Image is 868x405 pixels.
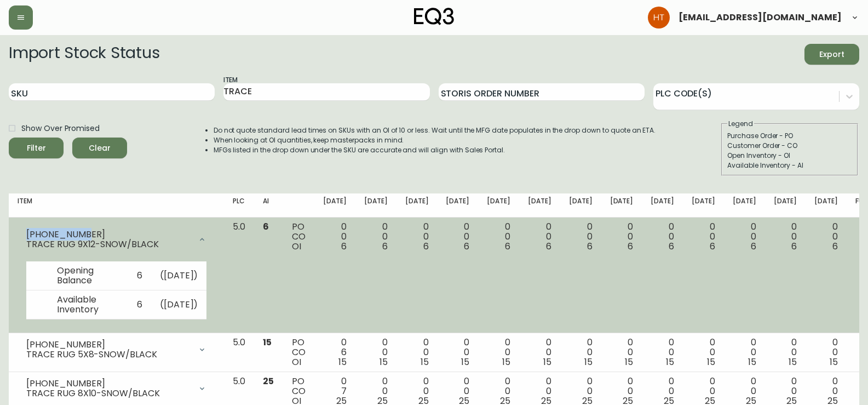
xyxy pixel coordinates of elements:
span: 6 [505,240,510,253]
span: 6 [423,240,429,253]
li: Do not quote standard lead times on SKUs with an OI of 10 or less. Wait until the MFG date popula... [214,126,656,135]
div: TRACE RUG 8X10-SNOW/BLACK [26,389,191,398]
th: PLC [224,193,254,218]
div: 0 0 [528,222,551,252]
td: 6 [128,290,151,319]
div: PO CO [292,222,306,252]
span: 15 [461,356,469,368]
div: Filter [27,141,46,155]
span: 15 [263,336,272,349]
th: [DATE] [601,193,642,218]
div: 0 0 [651,222,674,252]
span: Clear [81,141,118,155]
div: 0 0 [364,222,388,252]
button: Clear [72,138,127,158]
span: 15 [421,356,429,368]
div: Customer Order - CO [727,141,852,151]
th: [DATE] [560,193,601,218]
li: MFGs listed in the drop down under the SKU are accurate and will align with Sales Portal. [214,145,656,155]
span: [EMAIL_ADDRESS][DOMAIN_NAME] [679,13,842,22]
span: 6 [341,240,347,253]
div: [PHONE_NUMBER]TRACE RUG 9X12-SNOW/BLACK [18,222,215,257]
span: 6 [587,240,593,253]
div: [PHONE_NUMBER] [26,230,191,239]
th: [DATE] [765,193,806,218]
legend: Legend [727,119,754,129]
div: 0 0 [446,338,469,367]
h2: Import Stock Status [9,44,159,65]
span: OI [292,240,301,253]
span: 6 [464,240,469,253]
span: Show Over Promised [21,123,100,134]
span: 25 [263,375,274,387]
span: 15 [584,356,593,368]
span: 6 [751,240,756,253]
span: 15 [625,356,633,368]
th: [DATE] [806,193,847,218]
span: 6 [669,240,674,253]
div: Available Inventory - AI [727,161,852,170]
td: ( [DATE] ) [151,290,207,319]
span: 15 [707,356,715,368]
div: Purchase Order - PO [727,131,852,141]
div: 0 0 [610,338,634,367]
span: 15 [338,356,347,368]
div: 0 0 [814,222,838,252]
div: 0 0 [569,222,593,252]
span: 15 [502,356,510,368]
td: Available Inventory [48,290,128,319]
div: 0 0 [610,222,634,252]
div: PO CO [292,338,306,367]
span: 15 [789,356,797,368]
div: 0 0 [487,338,510,367]
div: 0 0 [774,222,797,252]
span: 15 [830,356,838,368]
div: 0 0 [692,222,715,252]
span: 6 [832,240,838,253]
span: OI [292,356,301,368]
div: 0 6 [323,338,347,367]
div: 0 0 [733,222,756,252]
span: 6 [382,240,388,253]
span: 6 [546,240,551,253]
div: 0 0 [651,338,674,367]
li: When looking at OI quantities, keep masterpacks in mind. [214,135,656,145]
div: 0 0 [405,222,429,252]
td: 5.0 [224,333,254,372]
div: Open Inventory - OI [727,151,852,161]
div: TRACE RUG 5X8-SNOW/BLACK [26,350,191,360]
div: [PHONE_NUMBER]TRACE RUG 5X8-SNOW/BLACK [18,338,215,362]
span: 15 [666,356,674,368]
div: [PHONE_NUMBER]TRACE RUG 8X10-SNOW/BLACK [18,377,215,401]
button: Filter [9,138,64,158]
div: 0 0 [569,338,593,367]
span: 15 [543,356,551,368]
span: 15 [380,356,388,368]
th: [DATE] [396,193,438,218]
img: logo [414,8,455,25]
div: 0 0 [405,338,429,367]
span: 6 [263,220,269,233]
td: 5.0 [224,218,254,333]
th: [DATE] [355,193,396,218]
div: TRACE RUG 9X12-SNOW/BLACK [26,239,191,249]
th: [DATE] [642,193,683,218]
div: 0 0 [774,338,797,367]
td: ( [DATE] ) [151,261,207,290]
th: [DATE] [314,193,355,218]
div: 0 0 [528,338,551,367]
img: cadcaaaf975f2b29e0fd865e7cfaed0d [648,7,670,28]
th: [DATE] [437,193,478,218]
div: 0 0 [692,338,715,367]
div: 0 0 [446,222,469,252]
span: 6 [628,240,633,253]
div: 0 0 [487,222,510,252]
span: 15 [748,356,756,368]
th: [DATE] [519,193,560,218]
div: 0 0 [323,222,347,252]
td: Opening Balance [48,261,128,290]
th: Item [9,193,224,218]
th: [DATE] [724,193,765,218]
span: Export [813,48,850,61]
div: [PHONE_NUMBER] [26,340,191,350]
